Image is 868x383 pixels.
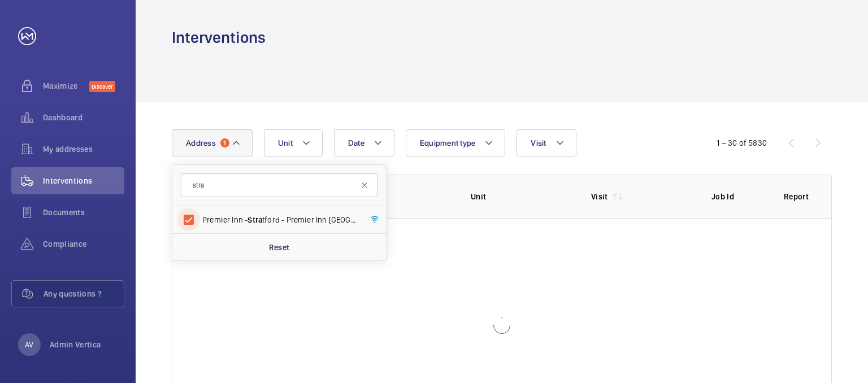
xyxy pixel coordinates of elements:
[43,143,124,155] span: My addresses
[43,207,124,218] span: Documents
[43,112,124,123] span: Dashboard
[89,81,115,92] span: Discover
[202,214,358,225] span: Premier Inn - tford - Premier Inn [GEOGRAPHIC_DATA] [GEOGRAPHIC_DATA]
[50,339,101,350] p: Admin Vertica
[172,27,266,48] h1: Interventions
[248,215,262,224] span: Stra
[172,129,253,156] button: Address1
[264,129,323,156] button: Unit
[186,138,216,147] span: Address
[348,138,364,147] span: Date
[220,138,229,147] span: 1
[350,191,453,202] p: Address
[420,138,476,147] span: Equipment type
[471,191,573,202] p: Unit
[278,138,293,147] span: Unit
[25,339,33,350] p: AV
[181,173,377,197] input: Search by address
[43,80,89,92] span: Maximize
[517,129,576,156] button: Visit
[43,175,124,186] span: Interventions
[711,191,766,202] p: Job Id
[269,242,290,253] p: Reset
[717,137,767,149] div: 1 – 30 of 5830
[591,191,608,202] p: Visit
[531,138,546,147] span: Visit
[406,129,506,156] button: Equipment type
[334,129,394,156] button: Date
[43,238,124,250] span: Compliance
[44,288,124,299] span: Any questions ?
[784,191,809,202] p: Report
